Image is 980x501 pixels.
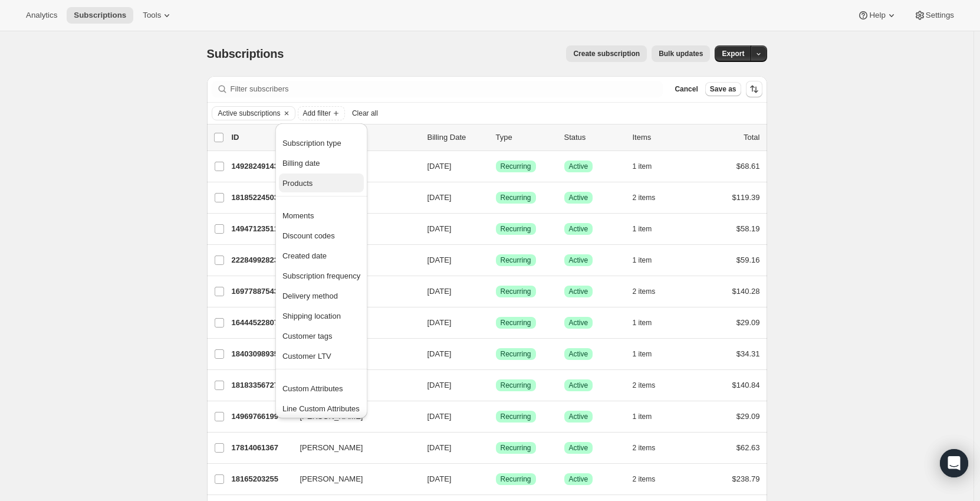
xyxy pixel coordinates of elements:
[281,107,292,120] button: Clear
[501,349,531,359] span: Recurring
[232,254,291,266] p: 22284992823
[347,106,383,120] button: Clear all
[736,224,760,233] span: $58.19
[633,158,665,175] button: 1 item
[501,256,531,265] span: Recurring
[232,473,291,485] p: 18165203255
[907,7,961,24] button: Settings
[705,82,741,96] button: Save as
[232,223,291,235] p: 14947123511
[569,287,588,296] span: Active
[569,412,588,421] span: Active
[633,408,665,425] button: 1 item
[282,384,343,393] span: Custom Attributes
[232,315,760,331] div: 16444522807[PERSON_NAME][DATE]SuccessRecurringSuccessActive1 item$29.09
[427,162,452,171] span: [DATE]
[232,192,291,204] p: 18185224503
[569,318,588,328] span: Active
[232,317,291,329] p: 16444522807
[569,349,588,359] span: Active
[732,287,760,296] span: $140.28
[282,211,314,220] span: Moments
[282,159,320,168] span: Billing date
[282,332,333,340] span: Customer tags
[736,318,760,327] span: $29.09
[501,224,531,234] span: Recurring
[633,252,665,268] button: 1 item
[732,381,760,389] span: $140.84
[732,193,760,202] span: $119.39
[633,283,669,300] button: 2 items
[282,404,360,413] span: Line Custom Attributes
[736,443,760,452] span: $62.63
[940,449,968,477] div: Open Intercom Messenger
[427,381,452,389] span: [DATE]
[143,11,161,20] span: Tools
[736,349,760,358] span: $34.31
[232,377,760,394] div: 18183356727[PERSON_NAME][DATE]SuccessRecurringSuccessActive2 items$140.84
[282,179,313,188] span: Products
[74,11,126,20] span: Subscriptions
[300,473,363,485] span: [PERSON_NAME]
[633,377,669,394] button: 2 items
[427,287,452,296] span: [DATE]
[710,84,736,94] span: Save as
[232,411,291,423] p: 14969766199
[869,11,885,20] span: Help
[652,45,710,62] button: Bulk updates
[501,287,531,296] span: Recurring
[633,162,652,171] span: 1 item
[569,474,588,484] span: Active
[573,49,640,58] span: Create subscription
[633,443,656,453] span: 2 items
[715,45,751,62] button: Export
[633,381,656,390] span: 2 items
[850,7,904,24] button: Help
[569,162,588,171] span: Active
[569,381,588,390] span: Active
[232,221,760,237] div: 14947123511[PERSON_NAME][DATE]SuccessRecurringSuccessActive1 item$58.19
[212,107,281,120] button: Active subscriptions
[232,286,291,297] p: 16977887543
[427,256,452,264] span: [DATE]
[282,231,335,240] span: Discount codes
[232,442,291,454] p: 17814061367
[218,109,281,118] span: Active subscriptions
[232,189,760,206] div: 18185224503[PERSON_NAME][DATE]SuccessRecurringSuccessActive2 items$119.39
[633,193,656,202] span: 2 items
[232,348,291,360] p: 18403098935
[633,256,652,265] span: 1 item
[232,132,760,143] div: IDCustomerBilling DateTypeStatusItemsTotal
[26,11,57,20] span: Analytics
[282,271,360,280] span: Subscription frequency
[282,251,327,260] span: Created date
[427,318,452,327] span: [DATE]
[496,132,555,143] div: Type
[569,256,588,265] span: Active
[736,412,760,421] span: $29.09
[501,193,531,202] span: Recurring
[675,84,698,94] span: Cancel
[746,81,762,97] button: Sort the results
[633,349,652,359] span: 1 item
[232,161,291,172] p: 14928249143
[352,109,378,118] span: Clear all
[136,7,180,24] button: Tools
[732,474,760,483] span: $238.79
[232,132,291,143] p: ID
[232,408,760,425] div: 14969766199[PERSON_NAME][DATE]SuccessRecurringSuccessActive1 item$29.09
[633,132,692,143] div: Items
[303,109,331,118] span: Add filter
[633,221,665,237] button: 1 item
[19,7,64,24] button: Analytics
[427,412,452,421] span: [DATE]
[427,349,452,358] span: [DATE]
[501,318,531,328] span: Recurring
[736,162,760,171] span: $68.61
[232,471,760,487] div: 18165203255[PERSON_NAME][DATE]SuccessRecurringSuccessActive2 items$238.79
[633,315,665,331] button: 1 item
[427,474,452,483] span: [DATE]
[232,158,760,175] div: 14928249143[PERSON_NAME][DATE]SuccessRecurringSuccessActive1 item$68.61
[670,82,702,96] button: Cancel
[282,312,341,320] span: Shipping location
